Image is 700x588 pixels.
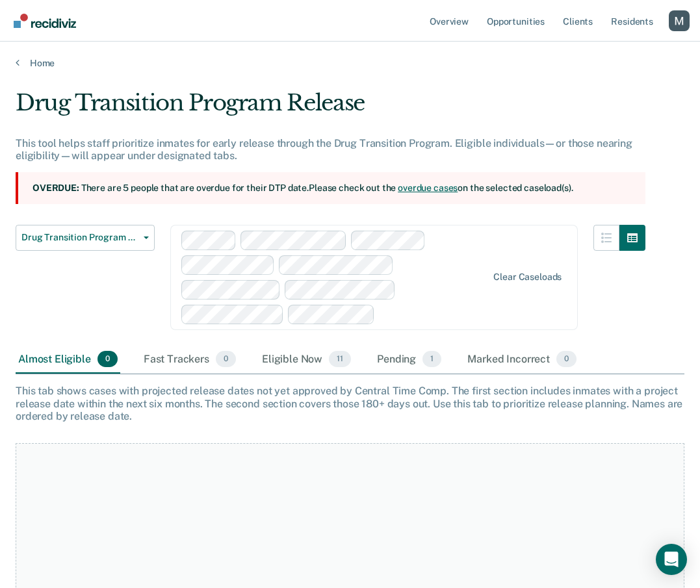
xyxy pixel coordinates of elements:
div: Clear caseloads [493,272,562,283]
a: overdue cases [398,183,458,193]
img: Recidiviz [14,14,76,28]
button: Profile dropdown button [669,10,690,31]
div: This tab shows cases with projected release dates not yet approved by Central Time Comp. The firs... [16,385,684,422]
div: Open Intercom Messenger [656,544,687,575]
span: 0 [556,351,577,368]
div: Pending1 [374,346,444,374]
div: Marked Incorrect0 [465,346,579,374]
span: 11 [329,351,351,368]
span: 0 [216,351,236,368]
span: 1 [422,351,441,368]
div: This tool helps staff prioritize inmates for early release through the Drug Transition Program. E... [16,137,645,162]
div: Fast Trackers0 [141,346,239,374]
a: Home [16,57,684,69]
div: Almost Eligible0 [16,346,120,374]
section: There are 5 people that are overdue for their DTP date. Please check out the on the selected case... [16,172,645,204]
div: Drug Transition Program Release [16,90,645,127]
span: 0 [97,351,118,368]
strong: Overdue: [32,183,79,193]
div: Eligible Now11 [259,346,354,374]
button: Drug Transition Program Release [16,225,155,251]
span: Drug Transition Program Release [21,232,138,243]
